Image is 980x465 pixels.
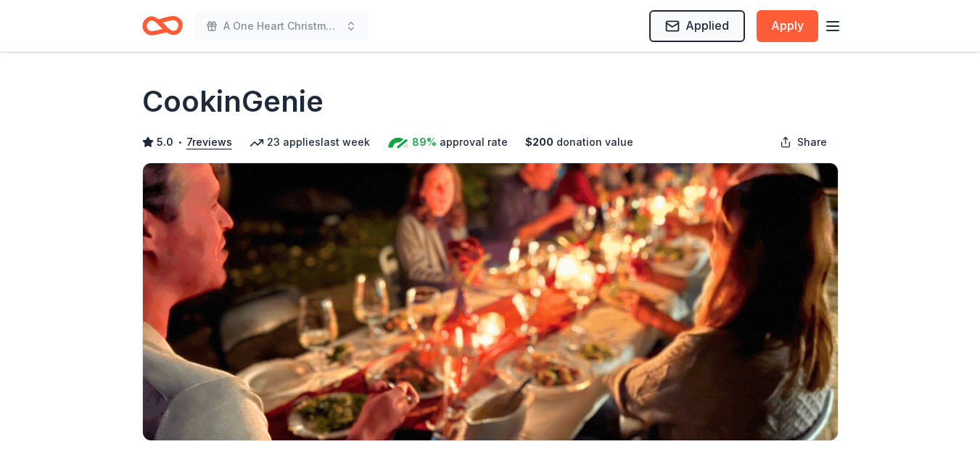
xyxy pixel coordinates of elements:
[177,136,182,148] span: •
[768,128,839,157] button: Share
[440,133,508,151] span: approval rate
[142,9,183,43] a: Home
[649,10,745,42] button: Applied
[223,17,339,35] span: A One Heart Christmas Celebration
[412,133,437,151] span: 89%
[685,16,729,35] span: Applied
[250,133,370,151] div: 23 applies last week
[194,12,368,41] button: A One Heart Christmas Celebration
[525,133,553,151] span: $ 200
[757,10,818,42] button: Apply
[556,133,633,151] span: donation value
[797,133,827,151] span: Share
[143,163,838,440] img: Image for CookinGenie
[157,133,173,151] span: 5.0
[142,81,324,122] h1: CookinGenie
[186,133,232,151] button: 7reviews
